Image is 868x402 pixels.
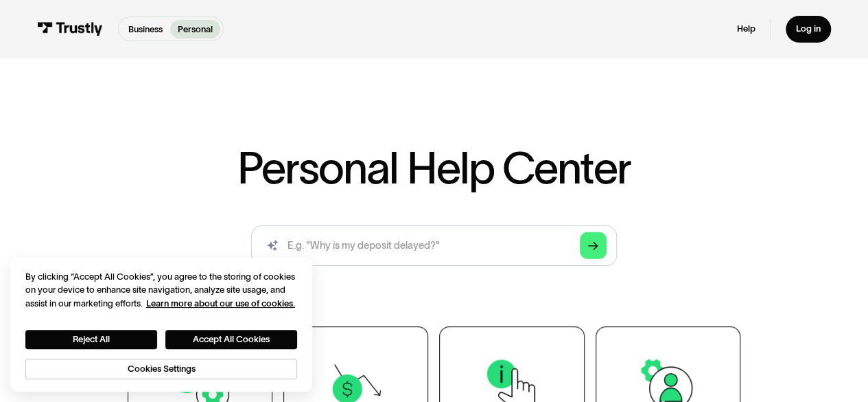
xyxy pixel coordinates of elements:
[786,16,830,43] a: Log in
[146,298,295,309] a: More information about your privacy, opens in a new tab
[25,270,298,310] div: By clicking “Accept All Cookies”, you agree to the storing of cookies on your device to enhance s...
[128,23,163,36] p: Business
[736,23,755,35] a: Help
[37,22,102,36] img: Trustly Logo
[165,330,297,349] button: Accept All Cookies
[237,146,631,190] h1: Personal Help Center
[10,258,313,392] div: Cookie banner
[121,20,170,38] a: Business
[251,225,616,266] input: search
[251,225,616,266] form: Search
[25,359,298,379] button: Cookies Settings
[796,23,821,35] div: Log in
[170,20,220,38] a: Personal
[25,270,298,379] div: Privacy
[178,23,213,36] p: Personal
[25,330,157,349] button: Reject All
